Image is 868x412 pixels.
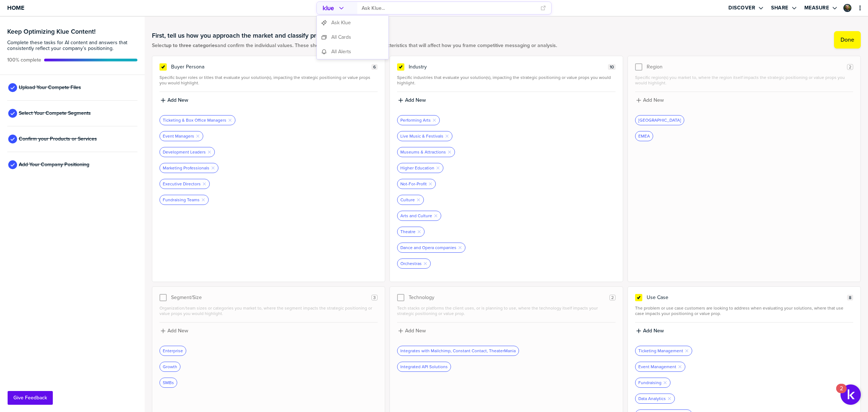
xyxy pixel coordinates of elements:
span: Technology [409,295,434,300]
span: Complete these tasks for AI content and answers that consistently reflect your company’s position... [7,40,137,51]
button: Remove Tag [211,166,215,170]
button: Remove Tag [202,182,207,186]
img: 584dd29a1d7c24cc18e9da2094570a2e-sml.png [844,5,851,11]
span: All Alerts [331,49,351,55]
label: Add New [167,328,188,334]
label: Discover [728,5,755,11]
span: Select and confirm the individual values. These should reflect buyer or deal characteristics that... [152,43,557,49]
button: Remove Tag [685,349,689,353]
button: Remove Tag [678,365,682,369]
span: Industry [409,64,427,70]
button: Remove Tag [423,261,427,266]
button: Open Resource Center, 2 new notifications [841,384,861,405]
a: Edit Profile [843,3,852,13]
span: Specific region(s) you market to, where the region itself impacts the strategic positioning or va... [635,75,853,86]
button: Remove Tag [201,198,205,202]
button: Remove Tag [228,118,232,122]
span: Use Case [647,295,668,300]
span: Upload Your Compete Files [19,85,81,91]
button: Remove Tag [447,150,452,154]
button: Remove Tag [196,134,200,138]
button: Remove Tag [428,182,433,186]
span: Home [7,5,24,11]
button: Remove Tag [416,198,421,202]
span: Add Your Company Positioning [19,162,89,168]
span: 2 [611,295,614,300]
span: The problem or use case customers are looking to address when evaluating your solutions, where th... [635,306,853,316]
label: Add New [643,97,664,104]
span: 10 [610,64,614,70]
h3: Keep Optimizing Klue Content! [7,28,137,35]
strong: up to three categories [166,42,217,49]
label: Add New [405,97,426,104]
button: Remove Tag [667,396,672,401]
button: Give Feedback [8,391,53,405]
span: Specific buyer roles or titles that evaluate your solution(s), impacting the strategic positionin... [159,75,378,86]
label: Done [841,36,854,43]
label: Share [771,5,788,11]
button: Remove Tag [445,134,449,138]
div: 2 [840,388,843,398]
span: 2 [849,64,851,70]
span: Organization/team sizes or categories you market to, where the segment impacts the strategic posi... [159,306,378,316]
span: Active [7,57,41,63]
span: Segment/Size [171,295,202,300]
label: Measure [804,5,829,11]
span: 3 [373,295,376,300]
span: Tech stacks or platforms the client uses, or is planning to use, where the technology itself impa... [397,306,615,316]
div: John Finn [843,4,851,12]
input: Ask Klue... [362,2,536,14]
button: Remove Tag [436,166,440,170]
label: Add New [167,97,188,104]
h1: First, tell us how you approach the market and classify prospects. [152,31,557,40]
button: Remove Tag [458,245,462,250]
button: Remove Tag [207,150,212,154]
span: All Cards [331,34,351,40]
label: Add New [405,328,426,334]
button: Remove Tag [434,214,438,218]
span: Select Your Compete Segments [19,110,91,116]
span: 8 [849,295,851,300]
span: Ask Klue [331,20,351,26]
span: Buyer Persona [171,64,204,70]
label: Add New [643,328,664,334]
span: Specific industries that evaluate your solution(s), impacting the strategic positioning or value ... [397,75,615,86]
button: Remove Tag [663,381,667,385]
span: Confirm your Products or Services [19,136,97,142]
button: Remove Tag [417,230,421,234]
span: Region [647,64,663,70]
button: Remove Tag [432,118,437,122]
span: 6 [373,64,376,70]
